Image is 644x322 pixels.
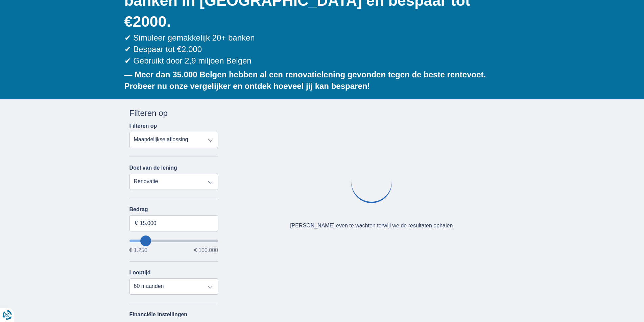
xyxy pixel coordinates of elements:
label: Looptijd [129,270,151,276]
span: € 1.250 [129,248,147,253]
b: — Meer dan 35.000 Belgen hebben al een renovatielening gevonden tegen de beste rentevoet. Probeer... [124,70,486,91]
label: Bedrag [129,206,218,213]
span: € 100.000 [194,248,218,253]
input: wantToBorrow [129,240,218,242]
label: Financiële instellingen [129,312,188,318]
label: Doel van de lening [129,165,177,171]
div: Filteren op [129,107,218,119]
span: € [135,219,138,227]
div: [PERSON_NAME] even te wachten terwijl we de resultaten ophalen [290,222,453,230]
label: Filteren op [129,123,157,129]
div: ✔ Simuleer gemakkelijk 20+ banken ✔ Bespaar tot €2.000 ✔ Gebruikt door 2,9 miljoen Belgen [124,32,515,67]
